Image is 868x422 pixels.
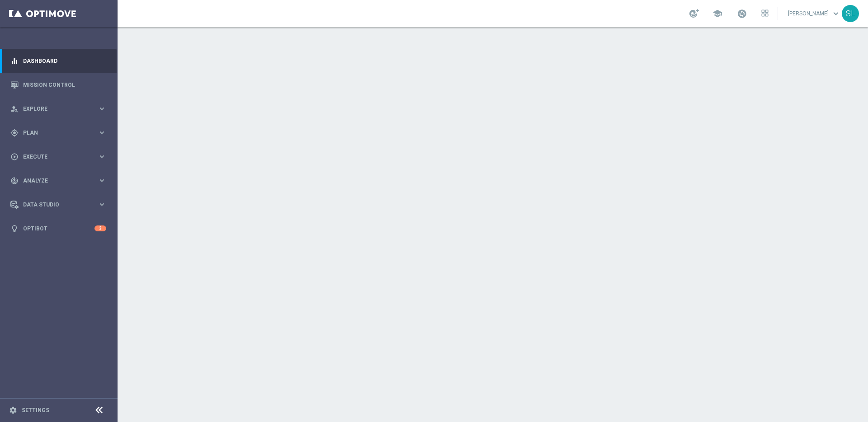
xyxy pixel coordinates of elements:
div: Dashboard [10,49,106,73]
i: keyboard_arrow_right [98,152,106,161]
button: play_circle_outline Execute keyboard_arrow_right [10,153,107,160]
i: track_changes [10,177,19,185]
a: Optibot [23,216,94,240]
span: Explore [23,106,98,112]
div: Analyze [10,177,98,185]
button: track_changes Analyze keyboard_arrow_right [10,177,107,184]
span: Data Studio [23,202,98,207]
div: Explore [10,105,98,113]
span: Execute [23,154,98,159]
i: keyboard_arrow_right [98,128,106,137]
i: keyboard_arrow_right [98,200,106,209]
button: Mission Control [10,81,107,89]
span: Analyze [23,178,98,183]
i: play_circle_outline [10,153,19,161]
i: gps_fixed [10,129,19,137]
i: person_search [10,105,19,113]
span: school [712,9,722,19]
i: keyboard_arrow_right [98,104,106,113]
i: settings [9,406,17,414]
button: Data Studio keyboard_arrow_right [10,201,107,208]
a: [PERSON_NAME]keyboard_arrow_down [787,7,842,20]
div: Plan [10,129,98,137]
i: equalizer [10,57,19,65]
div: Execute [10,153,98,161]
div: Data Studio [10,201,98,209]
span: keyboard_arrow_down [831,9,841,19]
span: Plan [23,130,98,136]
a: Dashboard [23,49,106,73]
button: lightbulb Optibot 2 [10,225,107,232]
div: SL [842,5,859,22]
div: Mission Control [10,73,106,97]
i: lightbulb [10,225,19,233]
button: person_search Explore keyboard_arrow_right [10,105,107,113]
div: Optibot [10,216,106,240]
button: gps_fixed Plan keyboard_arrow_right [10,129,107,136]
button: equalizer Dashboard [10,57,107,65]
a: Settings [22,408,49,413]
a: Mission Control [23,73,106,97]
div: 2 [94,225,106,231]
i: keyboard_arrow_right [98,176,106,185]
